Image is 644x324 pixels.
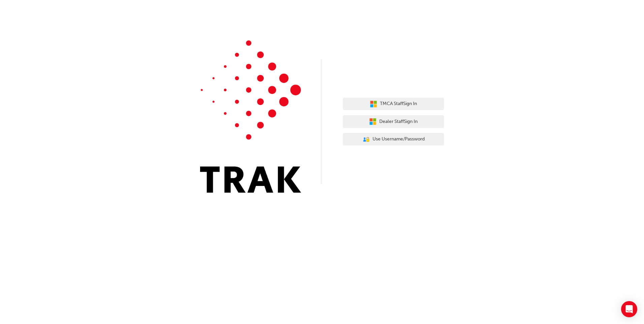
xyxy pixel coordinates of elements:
[621,301,637,317] div: Open Intercom Messenger
[343,115,444,128] button: Dealer StaffSign In
[380,100,417,108] span: TMCA Staff Sign In
[343,133,444,146] button: Use Username/Password
[343,98,444,110] button: TMCA StaffSign In
[379,118,418,126] span: Dealer Staff Sign In
[373,135,425,143] span: Use Username/Password
[200,40,301,193] img: Trak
